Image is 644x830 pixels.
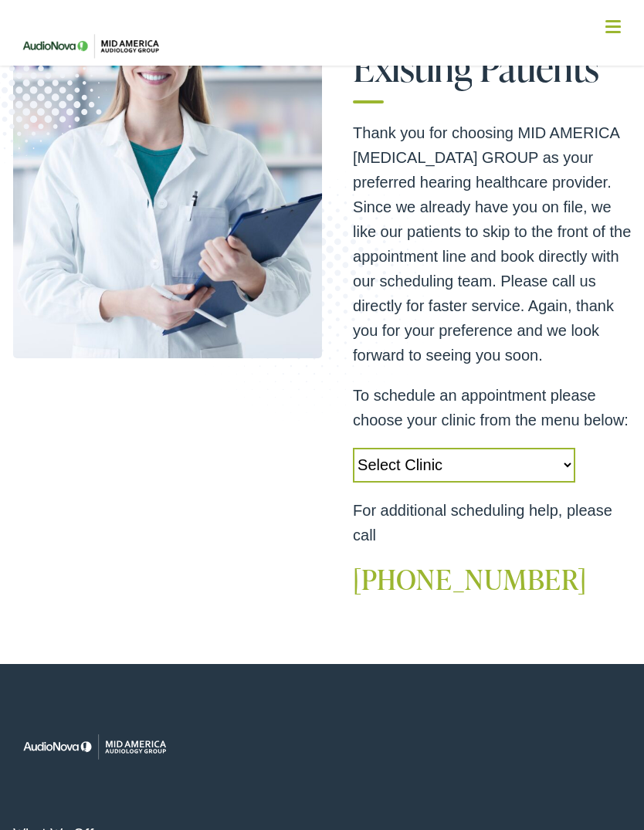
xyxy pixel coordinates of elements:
[353,498,631,547] p: For additional scheduling help, please call
[13,718,175,775] img: Mid America Audiology Group
[353,560,587,598] a: [PHONE_NUMBER]
[353,383,631,432] p: To schedule an appointment please choose your clinic from the menu below:
[480,47,599,88] span: Patients
[353,47,472,88] span: Existing
[25,62,632,110] a: What We Offer
[353,120,631,368] p: Thank you for choosing MID AMERICA [MEDICAL_DATA] GROUP as your preferred hearing healthcare prov...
